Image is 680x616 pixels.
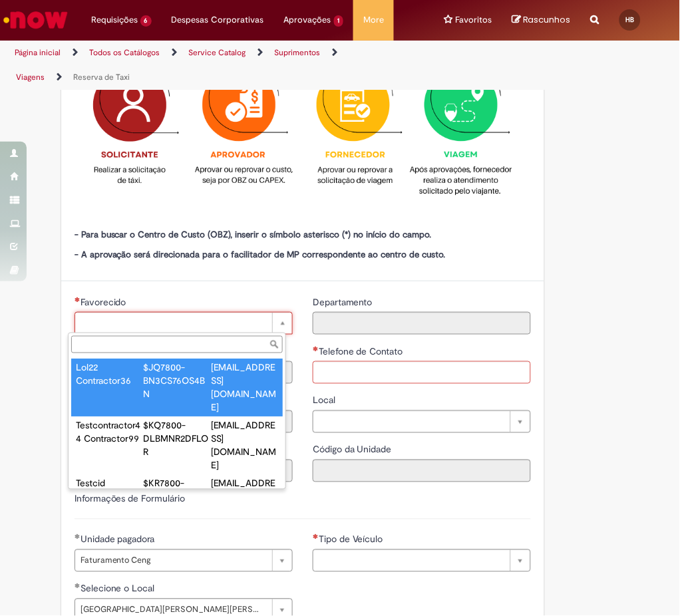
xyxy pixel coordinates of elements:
div: Lol22 Contractor36 [76,361,143,387]
div: $KQ7800-DLBMNR2DFLOR [143,418,210,458]
div: Testcontractor44 Contractor99 [76,418,143,445]
div: [EMAIL_ADDRESS][DOMAIN_NAME] [211,361,278,414]
ul: Favorecido [69,356,285,489]
div: [EMAIL_ADDRESS][DOMAIN_NAME] [211,476,278,530]
div: Testcid Lascontractor [76,476,143,503]
div: $JQ7800-BN3CS76OS4BN [143,361,210,400]
div: $KR7800-TDOTU9VP4P0H [143,476,210,516]
div: [EMAIL_ADDRESS][DOMAIN_NAME] [211,418,278,472]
